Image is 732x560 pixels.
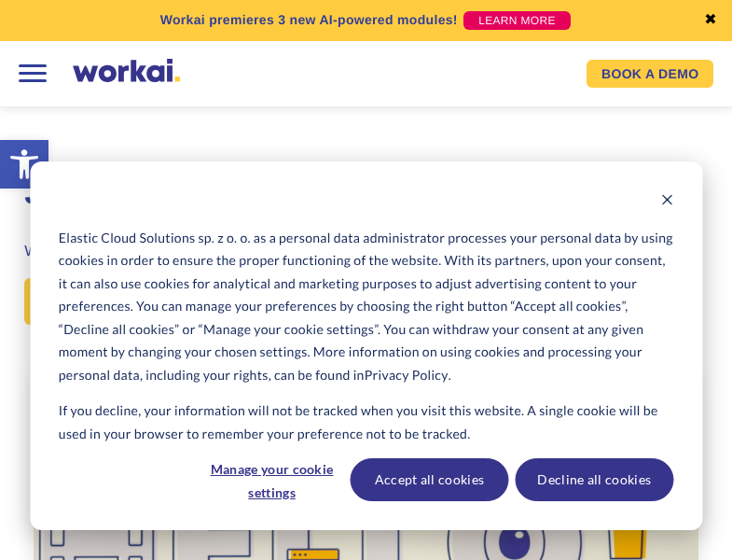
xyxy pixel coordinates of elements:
h3: Work with us to deliver the world’s best employee experience platform [24,241,707,263]
p: Workai premieres 3 new AI-powered modules! [160,10,458,30]
button: Manage your cookie settings [200,458,344,501]
div: Cookie banner [30,161,702,530]
button: Decline all cookies [515,458,673,501]
a: ✖ [704,13,717,28]
p: Elastic Cloud Solutions sp. z o. o. as a personal data administrator processes your personal data... [59,227,673,387]
button: Dismiss cookie banner [660,190,673,214]
h1: Join our award-winning team 🤝 [24,173,707,216]
p: If you decline, your information will not be tracked when you visit this website. A single cookie... [59,399,673,445]
button: Accept all cookies [351,458,509,501]
a: Privacy Policy [365,364,449,387]
a: See open positions [24,278,211,325]
a: BOOK A DEMO [587,60,713,88]
a: LEARN MORE [463,11,571,30]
